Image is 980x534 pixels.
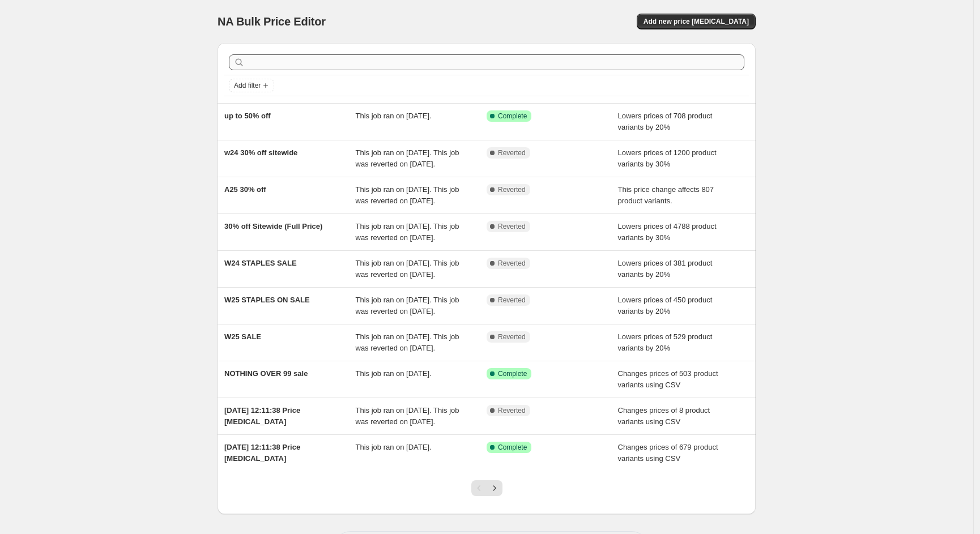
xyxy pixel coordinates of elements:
[498,443,527,452] span: Complete
[618,112,713,131] span: Lowers prices of 708 product variants by 20%
[498,148,526,157] span: Reverted
[224,185,266,194] span: A25 30% off
[229,79,274,92] button: Add filter
[498,222,526,231] span: Reverted
[224,222,322,230] span: 30% off Sitewide (Full Price)
[618,148,717,168] span: Lowers prices of 1200 product variants by 30%
[224,112,271,120] span: up to 50% off
[618,259,713,279] span: Lowers prices of 381 product variants by 20%
[224,406,300,426] span: [DATE] 12:11:38 Price [MEDICAL_DATA]
[356,296,459,315] span: This job ran on [DATE]. This job was reverted on [DATE].
[224,148,297,157] span: w24 30% off sitewide
[224,369,308,378] span: NOTHING OVER 99 sale
[356,369,432,378] span: This job ran on [DATE].
[618,443,718,463] span: Changes prices of 679 product variants using CSV
[498,112,527,121] span: Complete
[224,443,300,463] span: [DATE] 12:11:38 Price [MEDICAL_DATA]
[618,406,710,426] span: Changes prices of 8 product variants using CSV
[224,259,297,267] span: W24 STAPLES SALE
[356,443,432,451] span: This job ran on [DATE].
[498,332,526,341] span: Reverted
[471,480,502,496] nav: Pagination
[637,14,756,29] button: Add new price [MEDICAL_DATA]
[224,296,310,304] span: W25 STAPLES ON SALE
[644,17,749,26] span: Add new price [MEDICAL_DATA]
[356,222,459,242] span: This job ran on [DATE]. This job was reverted on [DATE].
[498,406,526,415] span: Reverted
[498,296,526,305] span: Reverted
[356,259,459,279] span: This job ran on [DATE]. This job was reverted on [DATE].
[234,81,261,90] span: Add filter
[356,332,459,352] span: This job ran on [DATE]. This job was reverted on [DATE].
[356,148,459,168] span: This job ran on [DATE]. This job was reverted on [DATE].
[356,112,432,120] span: This job ran on [DATE].
[356,185,459,205] span: This job ran on [DATE]. This job was reverted on [DATE].
[618,185,714,205] span: This price change affects 807 product variants.
[224,332,261,341] span: W25 SALE
[618,332,713,352] span: Lowers prices of 529 product variants by 20%
[618,369,718,389] span: Changes prices of 503 product variants using CSV
[218,15,326,28] span: NA Bulk Price Editor
[618,296,713,315] span: Lowers prices of 450 product variants by 20%
[498,185,526,194] span: Reverted
[618,222,717,242] span: Lowers prices of 4788 product variants by 30%
[487,480,502,496] button: Next
[498,259,526,268] span: Reverted
[356,406,459,426] span: This job ran on [DATE]. This job was reverted on [DATE].
[498,369,527,378] span: Complete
